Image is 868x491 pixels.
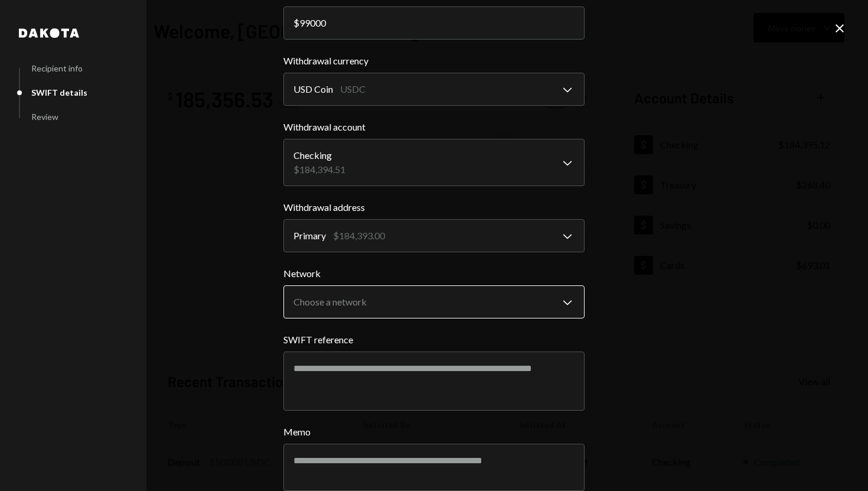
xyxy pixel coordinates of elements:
label: Withdrawal account [283,120,585,134]
label: Withdrawal address [283,200,585,214]
div: $184,393.00 [333,229,385,243]
div: SWIFT details [31,87,87,97]
div: USDC [340,82,366,96]
button: Withdrawal account [283,139,585,186]
button: Withdrawal currency [283,73,585,106]
div: $ [293,17,299,28]
label: SWIFT reference [283,333,585,347]
label: Network [283,266,585,281]
input: 0.00 [283,6,585,40]
label: Memo [283,425,585,439]
div: Review [31,112,58,122]
div: Recipient info [31,63,83,73]
button: Network [283,285,585,318]
button: Withdrawal address [283,219,585,252]
label: Withdrawal currency [283,54,585,68]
